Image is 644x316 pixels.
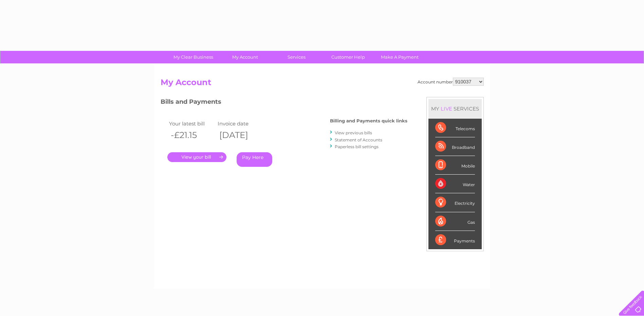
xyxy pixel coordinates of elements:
a: My Account [217,51,273,63]
a: Paperless bill settings [335,144,379,149]
td: Your latest bill [167,119,216,128]
th: -£21.15 [167,128,216,142]
div: Account number [418,78,484,86]
a: Make A Payment [372,51,428,63]
div: Payments [435,231,475,249]
a: My Clear Business [165,51,221,63]
td: Invoice date [216,119,265,128]
div: Gas [435,212,475,231]
div: MY SERVICES [428,99,482,118]
div: Mobile [435,156,475,175]
div: Broadband [435,137,475,156]
div: LIVE [439,105,454,112]
a: Customer Help [320,51,376,63]
th: [DATE] [216,128,265,142]
h4: Billing and Payments quick links [330,118,407,123]
h2: My Account [161,78,484,91]
div: Electricity [435,193,475,212]
a: . [167,152,226,162]
a: Statement of Accounts [335,137,382,142]
a: Pay Here [237,152,272,167]
a: Services [269,51,325,63]
div: Water [435,175,475,193]
a: View previous bills [335,130,372,135]
div: Telecoms [435,119,475,137]
h3: Bills and Payments [161,97,407,109]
